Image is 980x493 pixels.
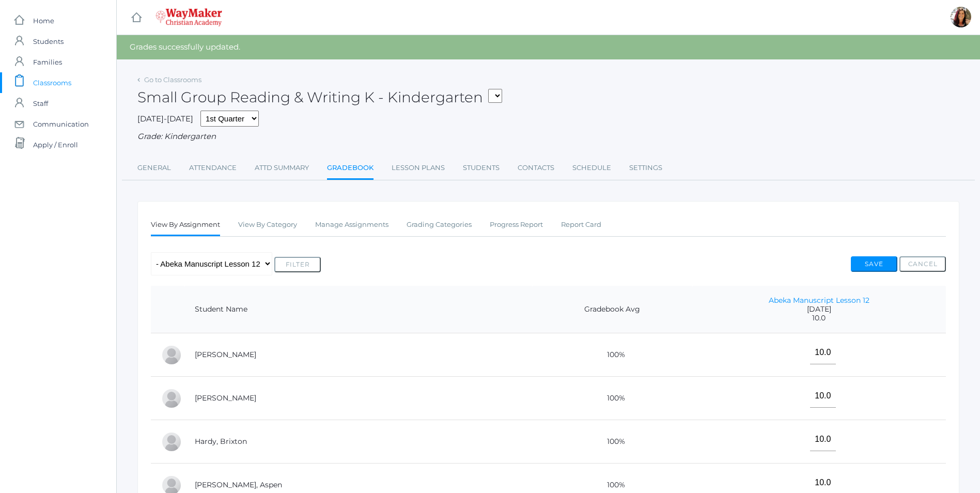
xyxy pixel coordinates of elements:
[189,158,237,178] a: Attendance
[238,214,297,235] a: View By Category
[392,158,445,178] a: Lesson Plans
[532,286,692,333] th: Gradebook Avg
[137,131,959,143] div: Grade: Kindergarten
[327,158,374,180] a: Gradebook
[161,388,182,409] div: Nolan Gagen
[703,305,936,314] span: [DATE]
[851,256,897,272] button: Save
[161,345,182,365] div: Abby Backstrom
[407,214,472,235] a: Grading Categories
[532,333,692,377] td: 100%
[951,7,971,27] div: Gina Pecor
[137,158,171,178] a: General
[33,72,71,93] span: Classrooms
[532,377,692,420] td: 100%
[315,214,388,235] a: Manage Assignments
[561,214,601,235] a: Report Card
[703,314,936,322] span: 10.0
[899,256,946,272] button: Cancel
[33,31,64,52] span: Students
[137,89,502,105] h2: Small Group Reading & Writing K - Kindergarten
[117,35,980,59] div: Grades successfully updated.
[572,158,611,178] a: Schedule
[195,480,282,489] a: [PERSON_NAME], Aspen
[161,432,182,452] div: Brixton Hardy
[33,114,89,134] span: Communication
[144,75,201,84] a: Go to Classrooms
[33,10,54,31] span: Home
[151,214,220,237] a: View By Assignment
[137,114,193,124] span: [DATE]-[DATE]
[490,214,543,235] a: Progress Report
[629,158,662,178] a: Settings
[769,296,869,305] a: Abeka Manuscript Lesson 12
[532,420,692,464] td: 100%
[463,158,500,178] a: Students
[155,8,222,26] img: 4_waymaker-logo-stack-white.png
[518,158,554,178] a: Contacts
[255,158,309,178] a: Attd Summary
[33,93,48,114] span: Staff
[195,437,247,446] a: Hardy, Brixton
[195,393,256,403] a: [PERSON_NAME]
[274,257,321,272] button: Filter
[184,286,532,333] th: Student Name
[33,52,62,72] span: Families
[195,350,256,359] a: [PERSON_NAME]
[33,134,78,155] span: Apply / Enroll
